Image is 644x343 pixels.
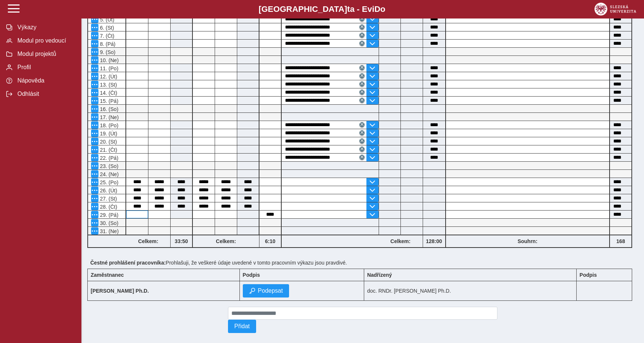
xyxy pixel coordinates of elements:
[91,162,98,169] button: Menu
[193,238,259,244] b: Celkem:
[517,238,537,244] b: Souhrn:
[98,228,119,234] span: 31. (Ne)
[91,130,98,137] button: Menu
[91,48,98,56] button: Menu
[98,204,117,210] span: 28. (Čt)
[91,195,98,202] button: Menu
[91,73,98,80] button: Menu
[91,113,98,121] button: Menu
[243,272,260,278] b: Podpis
[87,257,638,269] div: Prohlašuji, že veškeré údaje uvedené v tomto pracovním výkazu jsou pravdivé.
[126,238,170,244] b: Celkem:
[15,91,75,97] span: Odhlásit
[258,287,283,294] span: Podepsat
[98,171,119,177] span: 24. (Ne)
[367,272,392,278] b: Nadřízený
[91,40,98,47] button: Menu
[91,24,98,31] button: Menu
[98,41,115,47] span: 8. (Pá)
[91,81,98,88] button: Menu
[91,272,124,278] b: Zaměstnanec
[98,220,118,226] span: 30. (So)
[98,163,118,169] span: 23. (So)
[228,320,256,333] button: Přidat
[91,121,98,129] button: Menu
[98,114,119,120] span: 17. (Ne)
[380,4,386,14] span: o
[171,238,192,244] b: 33:50
[91,288,149,294] b: [PERSON_NAME] Ph.D.
[98,98,118,104] span: 15. (Pá)
[91,154,98,161] button: Menu
[98,65,118,71] span: 11. (Po)
[379,238,423,244] b: Celkem:
[91,56,98,64] button: Menu
[374,4,380,14] span: D
[91,146,98,153] button: Menu
[91,97,98,104] button: Menu
[98,196,117,202] span: 27. (St)
[98,179,118,185] span: 25. (Po)
[91,219,98,226] button: Menu
[91,105,98,112] button: Menu
[15,24,75,31] span: Výkazy
[610,238,631,244] b: 168
[98,33,114,39] span: 7. (Čt)
[15,77,75,84] span: Nápověda
[91,186,98,194] button: Menu
[91,170,98,178] button: Menu
[91,89,98,96] button: Menu
[259,238,281,244] b: 6:10
[98,139,117,145] span: 20. (St)
[594,3,636,16] img: logo_web_su.png
[91,227,98,235] button: Menu
[98,25,114,31] span: 6. (St)
[580,272,597,278] b: Podpis
[98,212,118,218] span: 29. (Pá)
[98,147,117,153] span: 21. (Čt)
[98,131,117,137] span: 19. (Út)
[98,106,118,112] span: 16. (So)
[98,49,115,55] span: 9. (So)
[423,238,445,244] b: 128:00
[98,82,117,88] span: 13. (St)
[347,4,350,14] span: t
[98,57,119,63] span: 10. (Ne)
[98,122,118,128] span: 18. (Po)
[243,284,289,297] button: Podepsat
[91,211,98,218] button: Menu
[91,138,98,145] button: Menu
[98,155,118,161] span: 22. (Pá)
[22,4,622,14] b: [GEOGRAPHIC_DATA] a - Evi
[234,323,250,330] span: Přidat
[15,37,75,44] span: Modul pro vedoucí
[91,32,98,39] button: Menu
[91,16,98,23] button: Menu
[364,281,576,301] td: doc. RNDr. [PERSON_NAME] Ph.D.
[15,64,75,71] span: Profil
[15,51,75,57] span: Modul projektů
[98,188,117,194] span: 26. (Út)
[91,203,98,210] button: Menu
[91,64,98,72] button: Menu
[91,178,98,186] button: Menu
[98,90,117,96] span: 14. (Čt)
[98,74,117,80] span: 12. (Út)
[90,260,166,266] b: Čestné prohlášení pracovníka:
[98,17,114,23] span: 5. (Út)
